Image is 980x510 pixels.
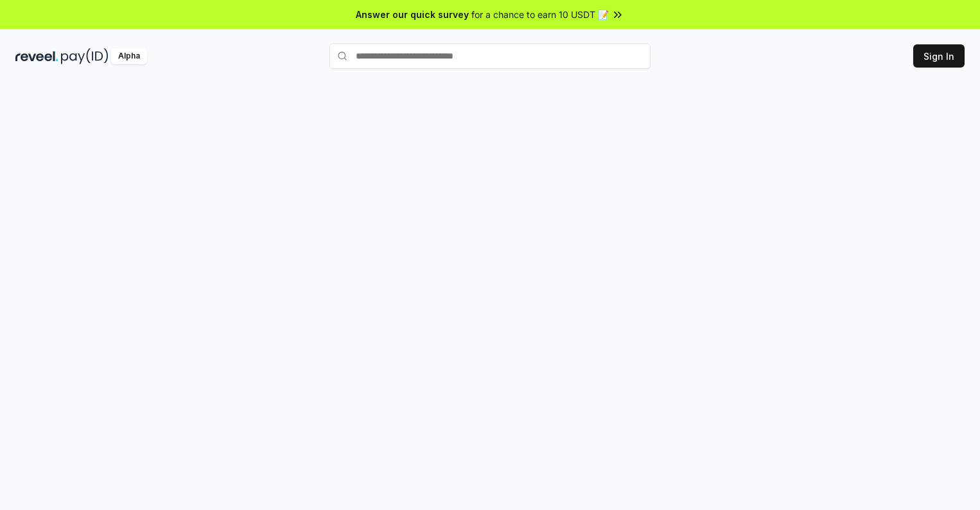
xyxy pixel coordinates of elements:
[356,8,469,21] span: Answer our quick survey
[913,44,965,68] button: Sign In
[61,48,109,64] img: pay_id
[15,48,58,64] img: reveel_dark
[111,48,147,64] div: Alpha
[471,8,609,21] span: for a chance to earn 10 USDT 📝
